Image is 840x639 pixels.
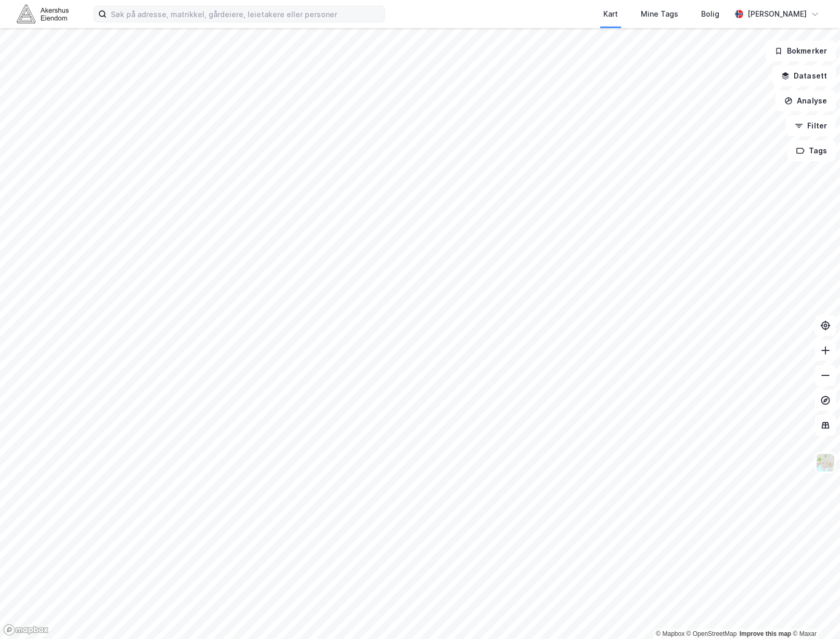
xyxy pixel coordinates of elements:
a: Improve this map [740,630,791,637]
button: Datasett [772,66,836,86]
button: Filter [786,115,836,136]
input: Søk på adresse, matrikkel, gårdeiere, leietakere eller personer [107,6,384,22]
button: Analyse [776,90,836,111]
a: Mapbox homepage [3,624,49,636]
div: Mine Tags [641,8,678,20]
img: Z [816,453,835,473]
a: Mapbox [656,630,684,637]
img: akershus-eiendom-logo.9091f326c980b4bce74ccdd9f866810c.svg [17,5,69,23]
button: Tags [787,140,836,161]
a: OpenStreetMap [687,630,737,637]
div: Kart [603,8,618,20]
button: Bokmerker [766,41,836,61]
div: [PERSON_NAME] [747,8,807,20]
iframe: Chat Widget [788,589,840,639]
div: Bolig [701,8,719,20]
div: Kontrollprogram for chat [788,589,840,639]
